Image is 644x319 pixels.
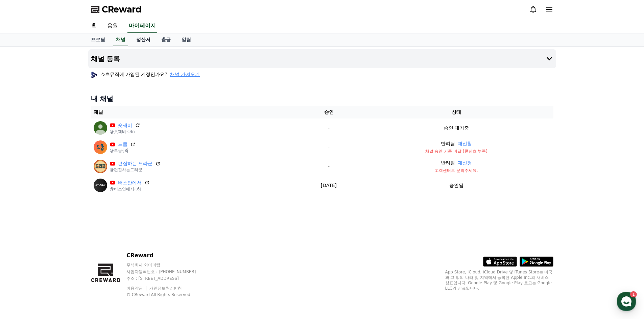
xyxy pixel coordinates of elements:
span: CReward [102,4,142,15]
p: 승인됨 [449,182,463,189]
img: profile [91,72,98,78]
p: - [301,125,357,132]
img: 버스안에서 [94,179,107,192]
a: CReward [91,4,142,15]
a: 홈 [2,214,45,231]
a: 1대화 [45,214,87,231]
p: 사업자등록번호 : [PHONE_NUMBER] [126,269,209,274]
span: 대화 [62,224,70,230]
a: 버스안에서 [118,179,142,186]
button: 재신청 [458,140,472,147]
a: 출금 [156,33,176,46]
img: 숏깨비 [94,121,107,135]
p: 채널 승인 기준 미달 (콘텐츠 부족) [362,149,550,154]
button: 재신청 [458,159,472,166]
a: 숏깨비 [118,122,132,129]
th: 상태 [359,106,553,118]
a: 홈 [86,19,102,33]
a: 편집하는 드라군 [118,160,152,167]
button: 채널 가져오기 [170,71,200,78]
p: CReward [126,251,209,260]
button: 채널 등록 [88,49,556,68]
a: 이용약관 [126,286,148,291]
th: 승인 [298,106,359,118]
p: @버스안에서-t6j [110,186,150,192]
p: @숏깨비-c4n [110,129,140,134]
a: 음원 [102,19,123,33]
span: 설정 [104,224,113,230]
p: 주소 : [STREET_ADDRESS] [126,276,209,281]
p: App Store, iCloud, iCloud Drive 및 iTunes Store는 미국과 그 밖의 나라 및 지역에서 등록된 Apple Inc.의 서비스 상표입니다. Goo... [445,269,553,291]
a: 개인정보처리방침 [149,286,182,291]
p: - [301,143,357,151]
p: 반려됨 [441,140,455,147]
p: © CReward All Rights Reserved. [126,292,209,297]
p: 반려됨 [441,159,455,166]
a: 채널 [113,33,128,46]
p: @드뭅-j8j [110,148,136,153]
img: 편집하는 드라군 [94,160,107,173]
span: 1 [69,214,71,219]
a: 마이페이지 [127,19,157,33]
a: 알림 [176,33,196,46]
p: - [301,163,357,170]
a: 프로필 [86,33,111,46]
p: 승인 대기중 [444,125,469,132]
img: 드뭅 [94,140,107,154]
p: 고객센터로 문의주세요. [362,168,550,173]
a: 정산서 [131,33,156,46]
h4: 채널 등록 [91,55,120,62]
p: 쇼츠뮤직에 가입된 계정인가요? [91,71,200,78]
p: 주식회사 와이피랩 [126,262,209,268]
a: 드뭅 [118,141,127,148]
th: 채널 [91,106,298,118]
p: @편집하는드라군 [110,167,161,172]
h4: 내 채널 [91,94,553,103]
p: [DATE] [301,182,357,189]
a: 설정 [87,214,130,231]
span: 홈 [21,224,25,230]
